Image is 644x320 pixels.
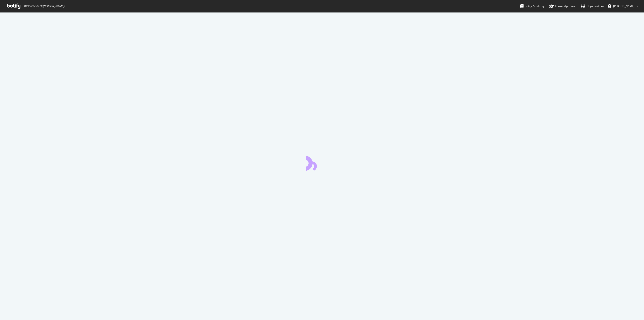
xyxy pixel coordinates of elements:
button: [PERSON_NAME] [604,2,642,10]
span: Welcome back, [PERSON_NAME] ! [24,4,65,8]
div: Botify Academy [520,4,544,8]
div: animation [306,154,338,171]
div: Organizations [581,4,604,8]
span: Kavit Vichhivora [613,4,634,8]
div: Knowledge Base [549,4,576,8]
